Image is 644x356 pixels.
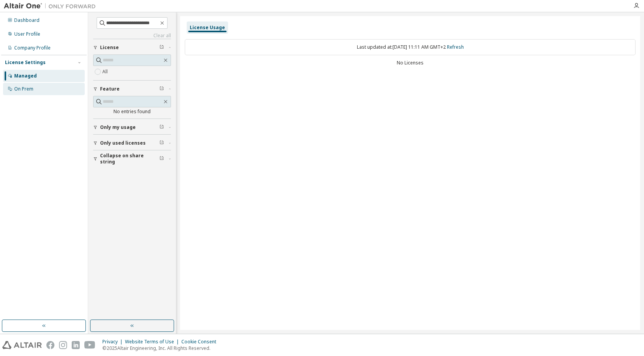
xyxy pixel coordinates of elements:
div: Dashboard [14,17,39,23]
span: Feature [100,86,120,92]
div: User Profile [14,31,40,37]
button: Feature [93,81,171,97]
span: Clear filter [159,86,164,92]
img: facebook.svg [46,341,54,349]
a: Refresh [447,44,464,50]
button: Only used licenses [93,135,171,152]
div: Company Profile [14,45,51,51]
p: © 2025 Altair Engineering, Inc. All Rights Reserved. [102,345,221,351]
div: Cookie Consent [181,339,221,345]
div: Last updated at: [DATE] 11:11 AM GMT+2 [185,39,636,55]
a: Clear all [93,33,171,39]
span: Only used licenses [100,140,146,146]
button: Only my usage [93,119,171,136]
div: No Licenses [185,60,636,66]
button: Collapse on share string [93,150,171,167]
span: Clear filter [159,44,164,51]
div: License Usage [190,25,225,31]
span: Clear filter [159,124,164,130]
div: No entries found [93,109,171,115]
div: On Prem [14,86,33,92]
label: All [102,67,109,76]
span: Collapse on share string [100,153,159,165]
span: License [100,44,119,51]
div: Website Terms of Use [125,339,181,345]
span: Clear filter [159,156,164,162]
img: Altair One [4,2,100,10]
img: instagram.svg [59,341,67,349]
span: Clear filter [159,140,164,146]
img: youtube.svg [84,341,95,349]
img: linkedin.svg [72,341,80,349]
span: Only my usage [100,124,136,130]
div: Managed [14,73,37,79]
div: Privacy [102,339,125,345]
div: License Settings [5,59,46,66]
img: altair_logo.svg [2,341,42,349]
button: License [93,39,171,56]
